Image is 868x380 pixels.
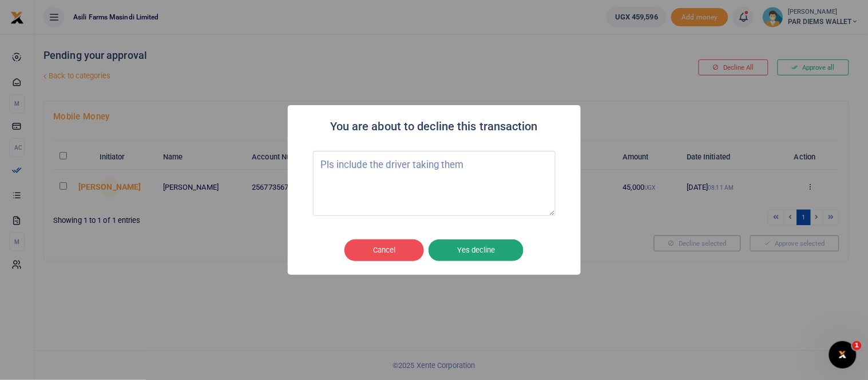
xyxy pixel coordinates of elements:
h2: You are about to decline this transaction [330,117,538,137]
button: Yes decline [429,239,524,261]
textarea: Type your message here [313,151,556,216]
button: Cancel [344,239,424,261]
span: 1 [853,341,862,350]
iframe: Intercom live chat [829,341,857,369]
